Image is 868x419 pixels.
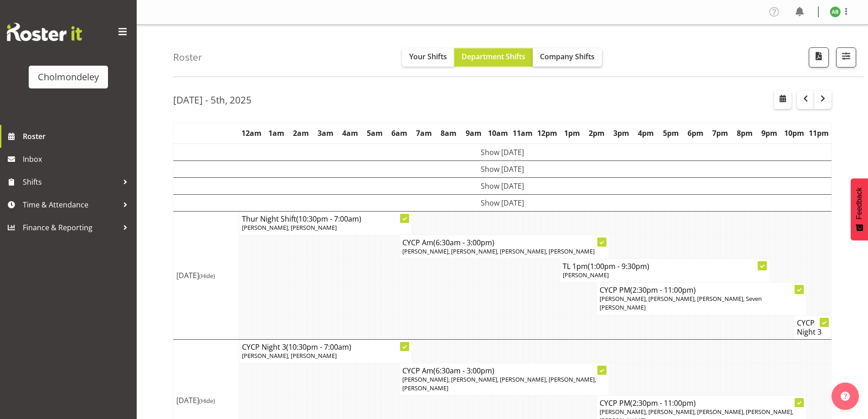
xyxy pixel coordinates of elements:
span: Inbox [23,152,132,166]
th: 2pm [585,123,609,144]
button: Your Shifts [402,48,454,67]
th: 8am [437,123,461,144]
span: [PERSON_NAME] [563,271,609,279]
div: Cholmondeley [38,70,99,84]
th: 11pm [806,123,832,144]
button: Department Shifts [454,48,533,67]
img: Rosterit website logo [7,23,82,41]
th: 4pm [634,123,658,144]
span: (10:30pm - 7:00am) [286,342,351,352]
img: ally-brown10484.jpg [830,6,841,17]
th: 6am [387,123,412,144]
span: [PERSON_NAME], [PERSON_NAME] [242,223,337,232]
th: 10pm [782,123,806,144]
td: Show [DATE] [174,177,832,194]
th: 12am [239,123,264,144]
th: 7am [412,123,437,144]
span: Roster [23,129,132,143]
th: 11am [510,123,535,144]
span: [PERSON_NAME], [PERSON_NAME], [PERSON_NAME], [PERSON_NAME], [PERSON_NAME] [402,375,596,392]
span: Feedback [855,187,863,219]
h4: Roster [173,52,202,62]
span: (Hide) [199,397,215,405]
th: 6pm [683,123,708,144]
span: (2:30pm - 11:00pm) [630,285,696,295]
th: 3am [313,123,338,144]
h2: [DATE] - 5th, 2025 [173,94,252,106]
h4: CYCP Am [402,366,606,375]
th: 3pm [609,123,634,144]
span: Shifts [23,175,118,189]
th: 2am [288,123,313,144]
td: Show [DATE] [174,160,832,177]
h4: CYCP Night 3 [242,342,409,352]
button: Select a specific date within the roster. [774,91,791,109]
th: 4am [338,123,362,144]
span: (6:30am - 3:00pm) [433,366,494,376]
span: Department Shifts [462,52,525,62]
span: (10:30pm - 7:00am) [296,214,361,224]
td: [DATE] [174,211,239,339]
span: Finance & Reporting [23,221,118,234]
th: 8pm [732,123,757,144]
th: 5pm [658,123,683,144]
h4: CYCP PM [600,398,803,408]
th: 9am [461,123,486,144]
span: Company Shifts [540,52,595,62]
span: [PERSON_NAME], [PERSON_NAME], [PERSON_NAME], Seven [PERSON_NAME] [600,295,762,311]
h4: TL 1pm [563,262,766,271]
th: 9pm [757,123,782,144]
span: [PERSON_NAME], [PERSON_NAME], [PERSON_NAME], [PERSON_NAME] [402,247,595,255]
button: Download a PDF of the roster according to the set date range. [809,47,829,67]
th: 12pm [535,123,560,144]
h4: CYCP Night 3 [797,318,828,336]
button: Filter Shifts [836,47,856,67]
td: Show [DATE] [174,144,832,161]
span: Your Shifts [409,52,447,62]
span: (6:30am - 3:00pm) [433,238,494,248]
h4: CYCP PM [600,285,803,295]
th: 1pm [560,123,585,144]
th: 1am [264,123,288,144]
th: 7pm [708,123,732,144]
td: Show [DATE] [174,194,832,211]
span: [PERSON_NAME], [PERSON_NAME] [242,352,337,360]
button: Company Shifts [533,48,602,67]
img: help-xxl-2.png [841,392,850,401]
th: 5am [363,123,387,144]
span: Time & Attendance [23,198,118,212]
span: (Hide) [199,272,215,280]
span: (1:00pm - 9:30pm) [588,261,649,271]
span: (2:30pm - 11:00pm) [630,398,696,408]
h4: Thur Night Shift [242,214,409,223]
th: 10am [486,123,510,144]
h4: CYCP Am [402,238,606,247]
button: Feedback - Show survey [851,178,868,240]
